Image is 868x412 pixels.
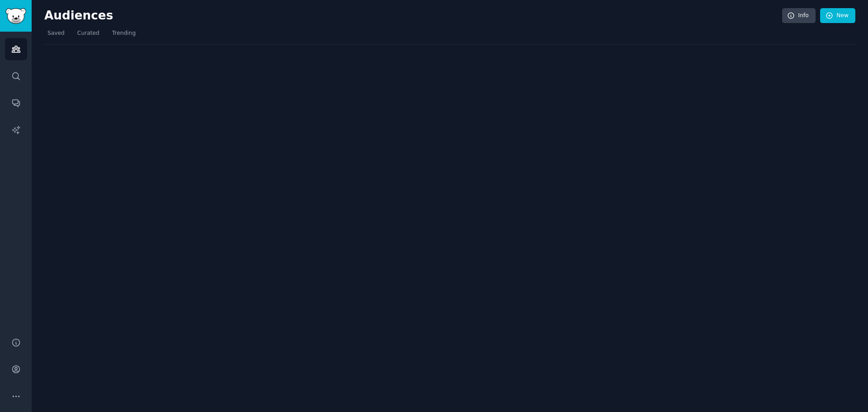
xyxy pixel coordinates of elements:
h2: Audiences [44,9,782,23]
span: Saved [47,29,65,38]
a: Saved [44,26,68,45]
span: Trending [112,29,136,38]
a: Curated [74,26,103,45]
a: Info [782,8,816,24]
span: Curated [77,29,99,38]
img: GummySearch logo [5,8,26,24]
a: Trending [109,26,139,45]
a: New [820,8,855,24]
